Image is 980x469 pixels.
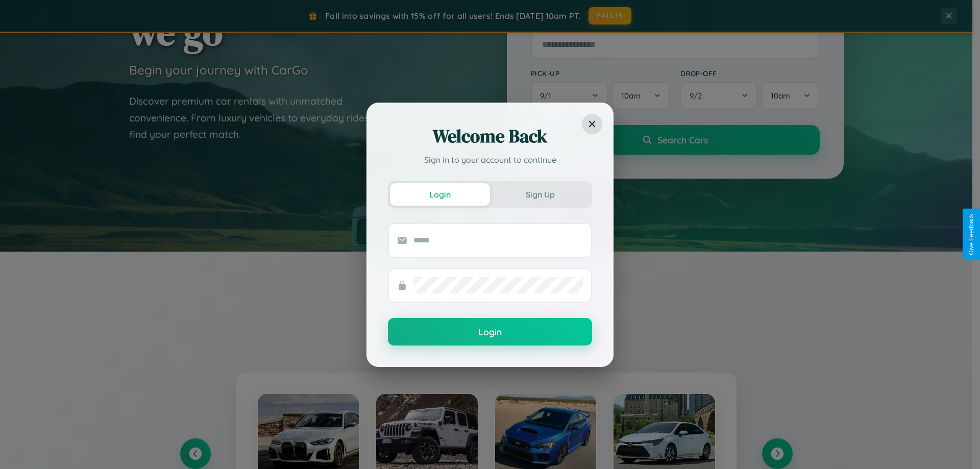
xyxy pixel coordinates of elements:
[968,214,975,255] div: Give Feedback
[490,183,590,206] button: Sign Up
[388,154,592,166] p: Sign in to your account to continue
[388,124,592,149] h2: Welcome Back
[388,318,592,345] button: Login
[390,183,490,206] button: Login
